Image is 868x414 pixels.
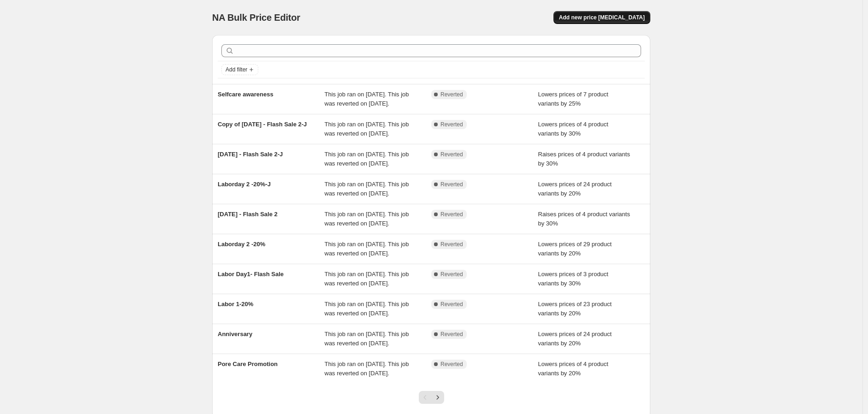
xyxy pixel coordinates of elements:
[431,391,444,404] button: Next
[440,241,463,248] span: Reverted
[221,64,258,75] button: Add filter
[325,361,409,377] span: This job ran on [DATE]. This job was reverted on [DATE].
[325,301,409,317] span: This job ran on [DATE]. This job was reverted on [DATE].
[440,121,463,128] span: Reverted
[325,271,409,287] span: This job ran on [DATE]. This job was reverted on [DATE].
[538,301,612,317] span: Lowers prices of 23 product variants by 20%
[218,121,307,128] span: Copy of [DATE] - Flash Sale 2-J
[218,361,278,367] span: Pore Care Promotion
[440,301,463,308] span: Reverted
[538,91,608,107] span: Lowers prices of 7 product variants by 25%
[440,361,463,368] span: Reverted
[440,151,463,158] span: Reverted
[325,91,409,107] span: This job ran on [DATE]. This job was reverted on [DATE].
[538,271,608,287] span: Lowers prices of 3 product variants by 30%
[325,151,409,167] span: This job ran on [DATE]. This job was reverted on [DATE].
[538,121,608,137] span: Lowers prices of 4 product variants by 30%
[218,91,273,98] span: Selfcare awareness
[538,151,630,167] span: Raises prices of 4 product variants by 30%
[325,241,409,257] span: This job ran on [DATE]. This job was reverted on [DATE].
[218,331,252,337] span: Anniversary
[440,271,463,278] span: Reverted
[218,211,278,218] span: [DATE] - Flash Sale 2
[538,181,612,197] span: Lowers prices of 24 product variants by 20%
[538,361,608,377] span: Lowers prices of 4 product variants by 20%
[553,11,650,24] button: Add new price [MEDICAL_DATA]
[325,121,409,137] span: This job ran on [DATE]. This job was reverted on [DATE].
[538,331,612,347] span: Lowers prices of 24 product variants by 20%
[440,91,463,98] span: Reverted
[440,181,463,188] span: Reverted
[226,66,247,73] span: Add filter
[325,181,409,197] span: This job ran on [DATE]. This job was reverted on [DATE].
[538,241,612,257] span: Lowers prices of 29 product variants by 20%
[218,301,253,308] span: Labor 1-20%
[538,211,630,227] span: Raises prices of 4 product variants by 30%
[559,14,645,21] span: Add new price [MEDICAL_DATA]
[325,331,409,347] span: This job ran on [DATE]. This job was reverted on [DATE].
[212,12,300,23] span: NA Bulk Price Editor
[325,211,409,227] span: This job ran on [DATE]. This job was reverted on [DATE].
[218,241,265,248] span: Laborday 2 -20%
[440,331,463,338] span: Reverted
[218,271,284,278] span: Labor Day1- Flash Sale
[419,391,444,404] nav: Pagination
[218,151,283,158] span: [DATE] - Flash Sale 2-J
[440,211,463,218] span: Reverted
[218,181,271,188] span: Laborday 2 -20%-J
